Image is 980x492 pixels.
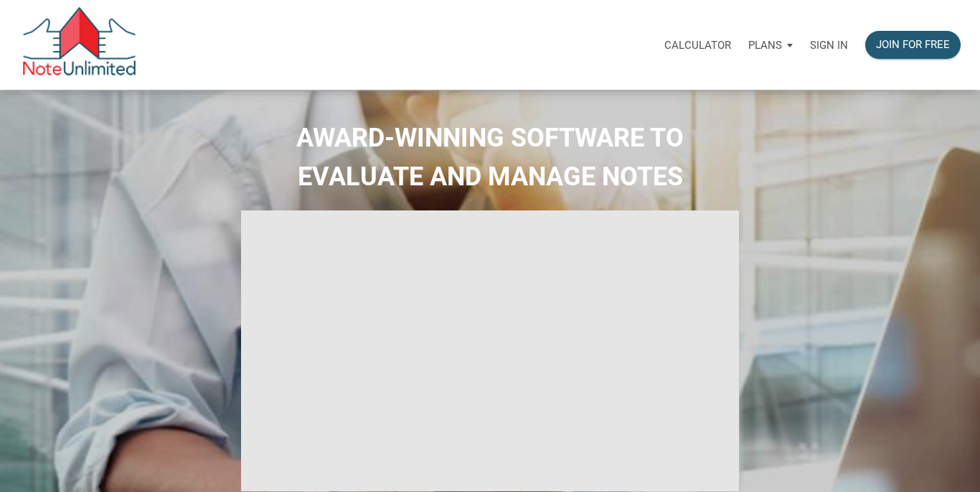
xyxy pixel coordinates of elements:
[748,39,782,52] p: Plans
[810,39,848,52] p: Sign in
[664,39,731,52] p: Calculator
[876,37,950,53] div: Join for free
[740,24,801,67] button: Plans
[11,119,969,196] h2: AWARD-WINNING SOFTWARE TO EVALUATE AND MANAGE NOTES
[740,22,801,68] a: Plans
[857,22,969,68] a: Join for free
[241,210,740,491] iframe: NoteUnlimited
[865,31,961,59] button: Join for free
[801,22,857,68] a: Sign in
[656,22,740,68] a: Calculator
